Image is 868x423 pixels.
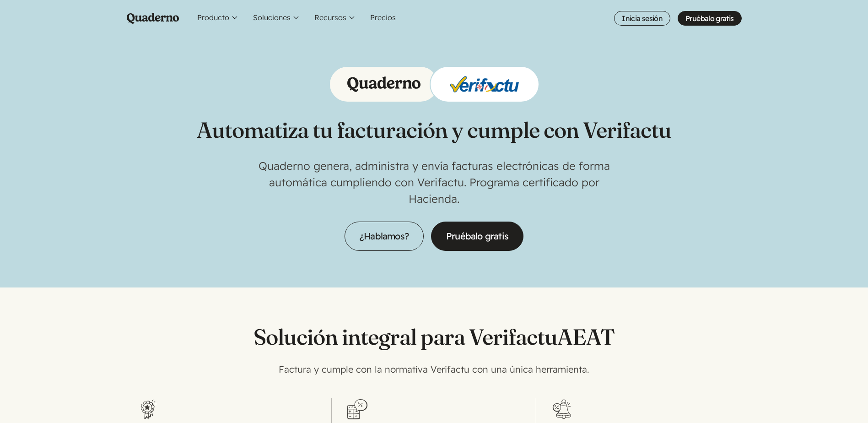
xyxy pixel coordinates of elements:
[251,363,617,376] p: Factura y cumple con la normativa Verifactu con una única herramienta.
[678,11,741,26] a: Pruébalo gratis
[614,11,670,26] a: Inicia sesión
[431,222,523,251] a: Pruébalo gratis
[138,324,731,350] h2: Solución integral para Verifactu
[557,323,615,350] abbr: Agencia Estatal de Administración Tributaria
[197,117,671,143] h1: Automatiza tu facturación y cumple con Verifactu
[448,73,521,95] img: Logo of Verifactu
[347,76,421,92] img: Logo of Quaderno
[345,222,424,251] a: ¿Hablamos?
[251,157,617,207] p: Quaderno genera, administra y envía facturas electrónicas de forma automática cumpliendo con Veri...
